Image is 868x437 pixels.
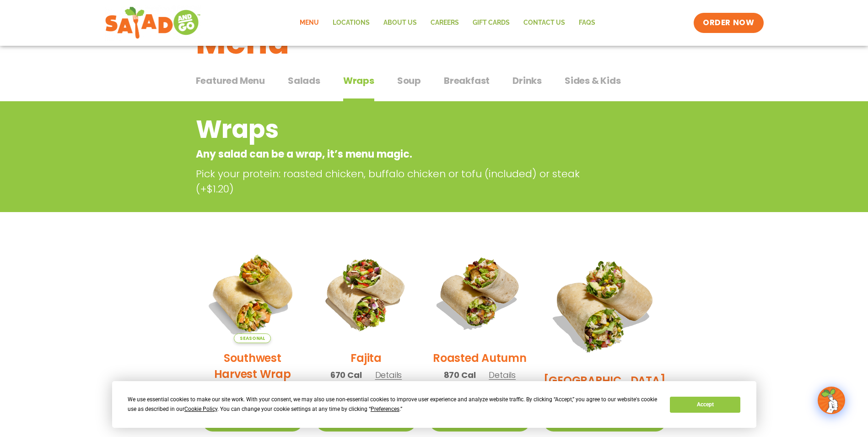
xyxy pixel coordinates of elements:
div: We use essential cookies to make our site work. With your consent, we may also use non-essential ... [128,395,659,414]
span: Details [375,369,402,381]
h2: Roasted Autumn [433,350,527,366]
a: GIFT CARDS [466,12,517,33]
p: Any salad can be a wrap, it’s menu magic. [196,147,599,162]
img: Product photo for Fajita Wrap [316,243,416,343]
div: Tabbed content [196,71,673,102]
span: Soup [397,74,421,87]
img: Product photo for Roasted Autumn Wrap [430,243,529,343]
p: Pick your protein: roasted chicken, buffalo chicken or tofu (included) or steak (+$1.20) [196,166,603,197]
span: 670 Cal [330,369,362,381]
img: Product photo for Southwest Harvest Wrap [203,243,302,343]
button: Accept [670,397,740,413]
a: FAQs [572,12,602,33]
img: Product photo for BBQ Ranch Wrap [544,243,666,366]
span: Salads [288,74,320,87]
h2: Wraps [196,111,599,148]
h2: [GEOGRAPHIC_DATA] [544,372,666,388]
span: Preferences [371,406,399,412]
span: Details [489,369,516,381]
span: Wraps [343,74,374,87]
span: Cookie Policy [184,406,217,412]
div: Cookie Consent Prompt [112,381,756,428]
a: Careers [424,12,466,33]
span: Breakfast [444,74,490,87]
a: Contact Us [517,12,572,33]
h2: Southwest Harvest Wrap [203,350,302,382]
a: Locations [326,12,377,33]
span: Featured Menu [196,74,265,87]
h2: Fajita [350,350,382,366]
a: About Us [377,12,424,33]
img: wpChatIcon [819,388,844,413]
a: ORDER NOW [694,13,763,33]
span: Sides & Kids [565,74,621,87]
span: Seasonal [234,333,271,343]
img: new-SAG-logo-768×292 [105,5,201,41]
a: Menu [293,12,326,33]
span: ORDER NOW [703,17,754,28]
span: Drinks [512,74,542,87]
span: 870 Cal [444,369,476,381]
nav: Menu [293,12,602,33]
